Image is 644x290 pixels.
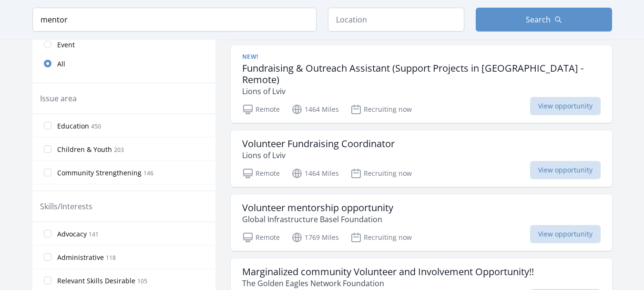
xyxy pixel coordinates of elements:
span: View opportunity [530,225,601,243]
span: Children & Youth [57,145,112,154]
p: Recruiting now [350,104,412,115]
span: 141 [89,230,99,238]
span: 105 [137,277,147,285]
input: Relevant Skills Desirable 105 [44,277,51,284]
span: Advocacy [57,229,87,239]
span: Event [57,40,75,50]
span: Community Strengthening [57,168,142,178]
p: 1769 Miles [291,232,339,243]
p: The Golden Eagles Network Foundation [242,278,534,289]
a: Volunteer Fundraising Coordinator Lions of Lviv Remote 1464 Miles Recruiting now View opportunity [231,130,612,187]
p: Global Infrastructure Basel Foundation [242,214,393,225]
p: 1464 Miles [291,104,339,115]
a: All [32,54,215,73]
span: Administrative [57,253,104,262]
span: New! [242,53,258,61]
a: Event [32,35,215,54]
span: View opportunity [530,97,601,115]
p: Recruiting now [350,168,412,179]
input: Children & Youth 203 [44,145,51,153]
span: Search [526,14,551,25]
p: Remote [242,232,280,243]
input: Administrative 118 [44,253,51,261]
h3: Marginalized community Volunteer and Involvement Opportunity!! [242,266,534,278]
p: Remote [242,168,280,179]
a: New! Fundraising & Outreach Assistant (Support Projects in [GEOGRAPHIC_DATA] - Remote) Lions of L... [231,45,612,123]
input: Keyword [32,8,317,32]
a: Volunteer mentorship opportunity Global Infrastructure Basel Foundation Remote 1769 Miles Recruit... [231,194,612,251]
span: Relevant Skills Desirable [57,276,135,286]
input: Location [328,8,464,32]
p: 1464 Miles [291,168,339,179]
p: Recruiting now [350,232,412,243]
p: Remote [242,104,280,115]
input: Advocacy 141 [44,230,51,237]
span: Education [57,121,89,131]
h3: Volunteer mentorship opportunity [242,202,393,214]
input: Community Strengthening 146 [44,169,51,176]
span: View opportunity [530,161,601,179]
h3: Volunteer Fundraising Coordinator [242,138,395,150]
p: Lions of Lviv [242,86,601,97]
p: Lions of Lviv [242,150,395,161]
span: All [57,59,65,69]
legend: Issue area [40,93,77,104]
button: Search [476,8,612,32]
input: Education 450 [44,122,51,129]
h3: Fundraising & Outreach Assistant (Support Projects in [GEOGRAPHIC_DATA] - Remote) [242,63,601,86]
span: 146 [143,169,153,177]
span: 450 [91,122,101,130]
span: 203 [114,146,124,154]
legend: Skills/Interests [40,201,92,212]
span: 118 [106,254,116,262]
